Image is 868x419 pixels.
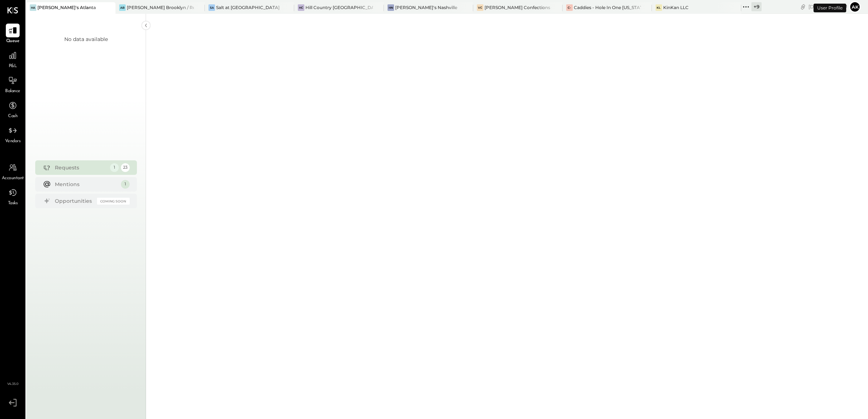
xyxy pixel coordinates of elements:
a: Accountant [0,161,25,182]
div: AB [119,4,126,11]
div: 1 [110,163,119,172]
span: Vendors [5,138,21,145]
a: Vendors [0,124,25,145]
div: + 9 [751,2,762,11]
a: Balance [0,74,25,95]
div: 1 [121,180,130,189]
div: [PERSON_NAME] Brooklyn / Rebel Cafe [127,4,194,11]
div: Salt at [GEOGRAPHIC_DATA] [216,4,280,11]
div: HN [388,4,394,11]
div: [PERSON_NAME] Confections - [GEOGRAPHIC_DATA] [484,4,552,11]
div: HC [298,4,304,11]
span: Balance [5,88,20,95]
button: Ak [849,1,861,13]
div: HA [30,4,36,11]
div: Hill Country [GEOGRAPHIC_DATA] [305,4,373,11]
div: [PERSON_NAME]'s Atlanta [37,4,96,11]
div: Opportunities [55,197,93,205]
div: Caddies - Hole In One [US_STATE] [574,4,641,11]
div: Sa [208,4,215,11]
a: Queue [0,24,25,45]
div: [DATE] [808,3,847,10]
div: copy link [799,3,807,11]
div: [PERSON_NAME]'s Nashville [395,4,457,11]
a: Tasks [0,186,25,207]
div: No data available [64,36,108,43]
div: Mentions [55,181,117,188]
div: KL [656,4,662,11]
div: 23 [121,163,130,172]
a: Cash [0,99,25,120]
span: P&L [9,63,17,70]
span: Cash [8,113,17,120]
div: C- [566,4,573,11]
div: VC [477,4,483,11]
div: KinKan LLC [663,4,689,11]
div: Requests [55,164,106,171]
span: Tasks [8,200,18,207]
span: Queue [6,38,20,45]
div: Coming Soon [97,198,130,205]
div: User Profile [814,4,846,12]
span: Accountant [2,175,24,182]
a: P&L [0,49,25,70]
